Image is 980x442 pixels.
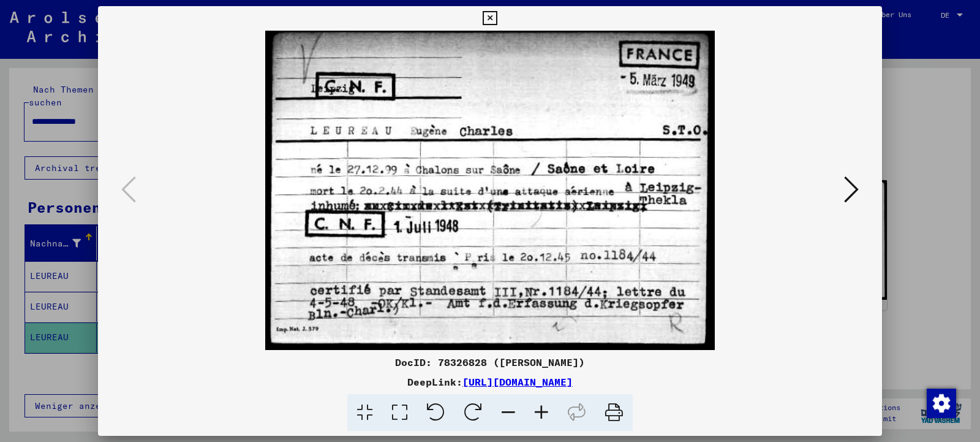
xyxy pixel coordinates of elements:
[927,389,956,418] img: Zustimmung ändern
[462,376,573,388] a: [URL][DOMAIN_NAME]
[926,388,956,417] div: Zustimmung ändern
[98,375,882,389] div: DeepLink:
[140,31,840,350] img: 001.jpg
[98,355,882,370] div: DocID: 78326828 ([PERSON_NAME])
